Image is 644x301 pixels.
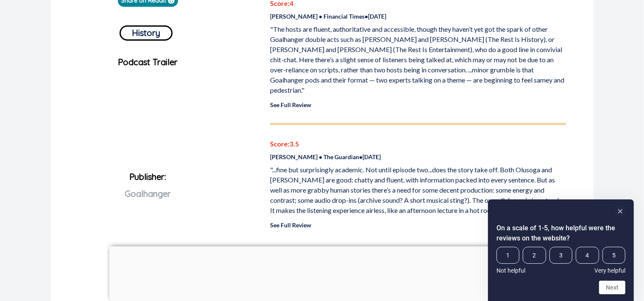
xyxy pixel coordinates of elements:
[270,165,566,215] p: "...fine but surprisingly academic. Not until episode two...does the story take off. Both Olusoga...
[496,247,625,274] div: On a scale of 1-5, how helpful were the reviews on the website? Select an option from 1 to 5, wit...
[270,139,566,149] p: Score: 3.5
[523,247,546,264] span: 2
[549,247,572,264] span: 3
[496,206,625,294] div: On a scale of 1-5, how helpful were the reviews on the website? Select an option from 1 to 5, wit...
[270,12,566,21] p: [PERSON_NAME] • Financial Times • [DATE]
[109,246,535,299] iframe: Advertisement
[496,223,625,243] h2: On a scale of 1-5, how helpful were the reviews on the website? Select an option from 1 to 5, wit...
[615,206,625,216] button: Hide survey
[125,188,171,199] span: Goalhanger
[496,247,519,264] span: 1
[594,267,625,274] span: Very helpful
[58,168,239,229] p: Publisher:
[576,247,599,264] span: 4
[58,56,239,69] p: Podcast Trailer
[120,25,173,41] button: History
[270,152,566,161] p: [PERSON_NAME] • The Guardian • [DATE]
[496,267,525,274] span: Not helpful
[599,281,625,294] button: Next question
[270,24,566,95] p: "The hosts are fluent, authoritative and accessible, though they haven’t yet got the spark of oth...
[270,101,311,108] a: See Full Review
[120,22,173,41] a: History
[270,221,311,229] a: See Full Review
[602,247,625,264] span: 5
